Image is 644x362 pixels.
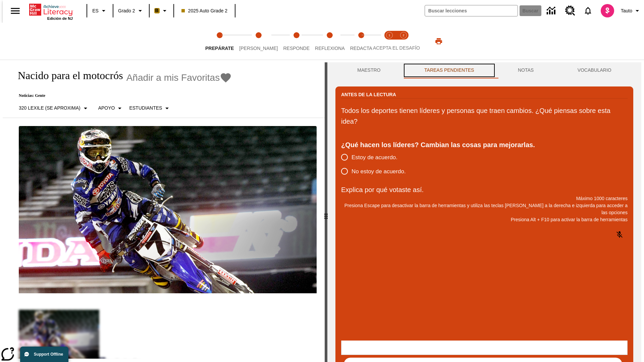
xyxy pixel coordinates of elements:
p: Presiona Alt + F10 para activar la barra de herramientas [341,216,628,223]
span: [PERSON_NAME] [239,46,278,51]
div: activity [327,62,641,362]
button: Maestro [335,62,402,78]
button: Lenguaje: ES, Selecciona un idioma [89,5,111,17]
button: Seleccionar estudiante [126,102,174,114]
span: Estoy de acuerdo. [352,153,397,162]
button: Añadir a mis Favoritas - Nacido para el motocrós [126,72,232,83]
div: reading [3,62,325,359]
button: Support Offline [20,347,68,362]
span: Support Offline [34,352,63,357]
text: 2 [402,34,404,37]
button: Tipo de apoyo, Apoyo [96,102,127,114]
button: Prepárate step 1 of 5 [200,23,239,60]
p: 320 Lexile (Se aproxima) [19,105,80,112]
p: Presiona Escape para desactivar la barra de herramientas y utiliza las teclas [PERSON_NAME] a la ... [341,202,628,216]
span: Responde [283,46,310,51]
span: Reflexiona [315,46,345,51]
div: Portada [29,2,73,20]
button: VOCABULARIO [555,62,633,78]
h2: Antes de la lectura [341,91,396,98]
div: poll [341,150,411,178]
button: Acepta el desafío lee step 1 of 2 [380,23,399,60]
img: avatar image [601,4,614,17]
button: Imprimir [428,35,449,47]
a: Centro de recursos, Se abrirá en una pestaña nueva. [561,2,579,20]
span: ES [92,7,99,14]
button: Lee step 2 of 5 [234,23,283,60]
p: Noticias: Gente [11,93,232,98]
button: TAREAS PENDIENTES [402,62,496,78]
h1: Nacido para el motocrós [11,69,123,82]
div: Pulsa la tecla de intro o la barra espaciadora y luego presiona las flechas de derecha e izquierd... [325,62,327,362]
img: El corredor de motocrós James Stewart vuela por los aires en su motocicleta de montaña [19,126,317,294]
p: Todos los deportes tienen líderes y personas que traen cambios. ¿Qué piensas sobre esta idea? [341,105,628,127]
p: Apoyo [98,105,115,112]
div: Instructional Panel Tabs [335,62,633,78]
span: Prepárate [205,46,234,51]
button: Redacta step 5 of 5 [345,23,378,60]
span: Añadir a mis Favoritas [126,72,220,83]
button: Haga clic para activar la función de reconocimiento de voz [611,227,628,243]
span: B [155,6,159,15]
span: Redacta [350,46,372,51]
a: Centro de información [543,2,561,20]
span: Grado 2 [118,7,135,14]
span: 2025 Auto Grade 2 [181,7,228,14]
span: No estoy de acuerdo. [352,167,406,176]
span: Tauto [621,7,632,14]
button: Reflexiona step 4 of 5 [310,23,350,60]
button: Seleccione Lexile, 320 Lexile (Se aproxima) [16,102,92,114]
button: Responde step 3 of 5 [278,23,315,60]
body: Explica por qué votaste así. Máximo 1000 caracteres Presiona Alt + F10 para activar la barra de h... [3,5,98,11]
p: Explica por qué votaste así. [341,184,628,195]
button: Grado: Grado 2, Elige un grado [115,5,147,17]
input: Buscar campo [425,5,518,16]
span: Edición de NJ [47,16,73,20]
button: Escoja un nuevo avatar [597,2,618,19]
a: Notificaciones [579,2,597,19]
button: Acepta el desafío contesta step 2 of 2 [394,23,413,60]
p: Estudiantes [129,105,162,112]
button: Abrir el menú lateral [5,1,25,21]
button: Boost El color de la clase es anaranjado claro. Cambiar el color de la clase. [152,5,171,17]
button: NOTAS [496,62,556,78]
div: ¿Qué hacen los líderes? Cambian las cosas para mejorarlas. [341,139,628,150]
text: 1 [388,34,390,37]
span: ACEPTA EL DESAFÍO [373,45,420,51]
button: Perfil/Configuración [618,5,644,17]
p: Máximo 1000 caracteres [341,195,628,202]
